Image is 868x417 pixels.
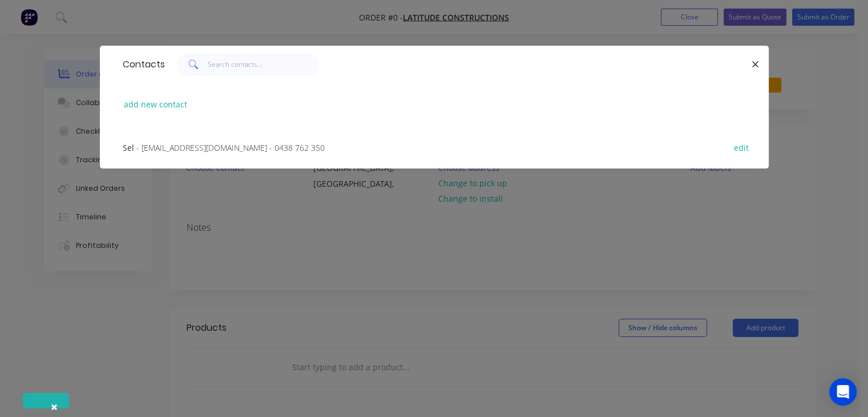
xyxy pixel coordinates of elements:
div: Open Intercom Messenger [829,378,857,406]
span: Sel [123,142,134,153]
span: × [51,399,58,415]
button: edit [728,139,755,155]
button: add new contact [118,97,193,112]
input: Search contacts... [208,53,319,76]
div: Contacts [117,46,165,83]
span: - [EMAIL_ADDRESS][DOMAIN_NAME] - 0438 762 350 [136,142,325,153]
